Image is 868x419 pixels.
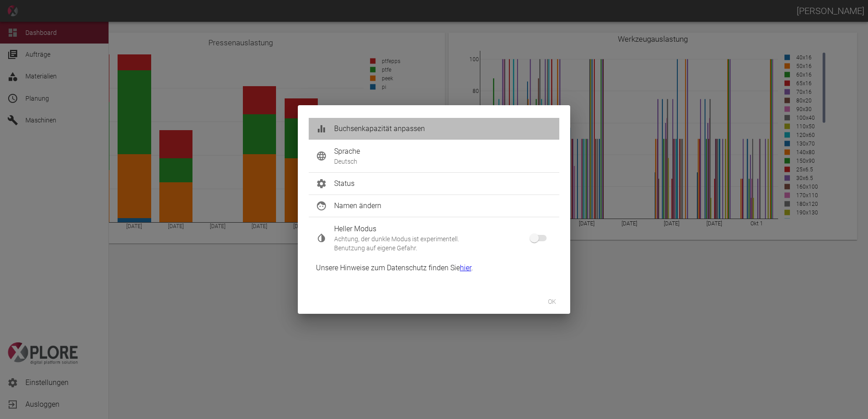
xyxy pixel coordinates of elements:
[334,224,538,234] span: Heller Modus
[334,146,552,157] span: Sprache
[334,157,552,166] p: Deutsch
[538,293,567,310] button: ok
[316,263,473,273] p: Unsere Hinweise zum Datenschutz finden Sie .
[334,178,552,189] span: Status
[309,118,559,140] div: Buchsenkapazität anpassen
[309,173,559,195] div: Status
[460,263,471,272] a: hier
[334,123,552,134] span: Buchsenkapazität anpassen
[309,195,559,217] div: Namen ändern
[309,140,559,172] div: SpracheDeutsch
[334,234,538,253] p: Achtung, der dunkle Modus ist experimentell. Benutzung auf eigene Gefahr.
[334,200,552,211] span: Namen ändern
